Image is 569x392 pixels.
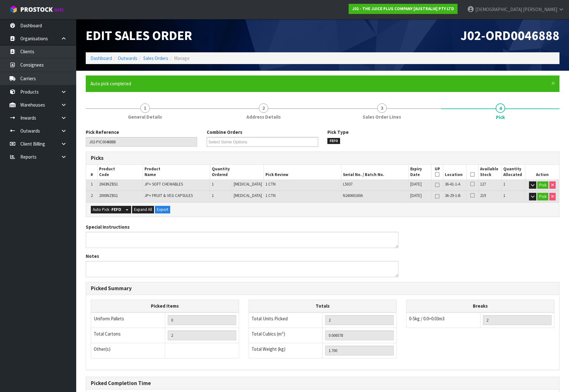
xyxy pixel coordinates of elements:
[352,6,454,11] strong: J02 - THE JUICE PLUS COMPANY [AUSTRALIA] PTY LTD
[410,193,422,198] span: [DATE]
[525,165,559,180] th: Action
[249,300,397,312] th: Totals
[234,181,262,187] span: [MEDICAL_DATA]
[349,4,458,14] a: J02 - THE JUICE PLUS COMPANY [AUSTRALIA] PTY LTD
[168,315,236,325] input: UNIFORM P LINES
[174,55,190,61] span: Manage
[111,207,121,212] strong: FEFO
[443,165,467,180] th: Location
[537,181,548,189] button: Pick
[20,5,53,14] span: ProStock
[327,138,340,144] span: FEFO
[90,55,112,61] a: Dashboard
[91,300,239,312] th: Picked Items
[480,181,486,187] span: 127
[409,316,445,322] span: 0-5kg / 0.0>0.03m3
[86,165,97,180] th: #
[86,129,119,135] label: Pick Reference
[212,193,214,198] span: 1
[143,165,210,180] th: Product Name
[377,103,387,113] span: 3
[445,193,460,198] span: 36-29-1-B
[341,165,408,180] th: Serial No. / Batch No.
[480,193,486,198] span: 219
[264,165,341,180] th: Pick Review
[478,165,502,180] th: Available Stock
[503,181,505,187] span: 1
[249,312,323,328] td: Total Units Picked
[523,6,557,12] span: [PERSON_NAME]
[91,193,93,198] span: 2
[99,193,118,198] span: 2000NZBS1
[249,343,323,358] td: Total Weight (kg)
[408,165,431,180] th: Expiry Date
[144,181,183,187] span: JP+ SOFT CHEWABLES
[537,193,548,200] button: Pick
[502,165,525,180] th: Quantity Allocated
[210,165,264,180] th: Quantity Ordered
[128,114,162,120] span: General Details
[91,181,93,187] span: 1
[118,55,137,61] a: Outwards
[363,114,401,120] span: Sales Order Lines
[265,193,276,198] span: 1 CTN
[327,129,349,135] label: Pick Type
[496,114,505,121] span: Pick
[54,7,64,13] small: WMS
[132,206,154,213] button: Expand All
[445,181,460,187] span: 36-41-1-A
[249,328,323,343] td: Total Cubics (m³)
[91,343,165,358] td: Other(s)
[168,330,236,340] input: OUTERS TOTAL = CTN
[410,181,422,187] span: [DATE]
[97,165,143,180] th: Product Code
[406,300,554,312] th: Breaks
[343,181,352,187] span: L5037
[134,207,152,212] span: Expand All
[90,81,131,87] span: Auto pick completed
[91,328,165,343] td: Total Cartons
[460,27,559,43] span: J02-ORD0046888
[99,181,118,187] span: 2043NZBS1
[207,129,242,135] label: Combine Orders
[343,193,363,198] span: N24060160A
[475,6,522,12] span: [DEMOGRAPHIC_DATA]
[91,155,318,161] h3: Picks
[234,193,262,198] span: [MEDICAL_DATA]
[86,224,130,230] label: Special Instructions
[432,165,443,180] th: UP
[246,114,281,120] span: Address Details
[143,55,168,61] a: Sales Orders
[212,181,214,187] span: 1
[91,285,554,291] h3: Picked Summary
[144,193,193,198] span: JP+ FRUIT & VEG CAPSULES
[86,27,192,43] span: Edit Sales Order
[140,103,150,113] span: 1
[10,5,17,13] img: cube-alt.png
[259,103,268,113] span: 2
[91,206,123,213] button: Auto Pick -FEFO
[91,380,554,386] h3: Picked Completion Time
[91,312,165,328] td: Uniform Pallets
[551,79,555,88] span: ×
[86,253,99,259] label: Notes
[503,193,505,198] span: 1
[496,103,505,113] span: 4
[265,181,276,187] span: 1 CTN
[155,206,170,213] button: Export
